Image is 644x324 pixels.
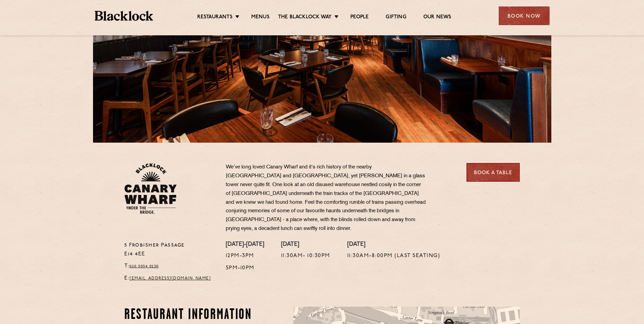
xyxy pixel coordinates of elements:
[499,6,550,25] div: Book Now
[281,252,330,260] p: 11:30am- 10:30pm
[226,264,264,273] p: 5pm-10pm
[347,252,440,260] p: 11:30am-8:00pm (Last Seating)
[226,241,264,249] h4: [DATE]-[DATE]
[278,14,332,21] a: The Blacklock Way
[124,163,177,214] img: BL_CW_Logo_Website.svg
[197,14,233,21] a: Restaurants
[347,241,440,249] h4: [DATE]
[466,163,520,182] a: Book a Table
[124,241,216,259] p: 5 Frobisher Passage E14 4EE
[226,252,264,260] p: 12pm-3pm
[124,262,216,271] p: T:
[251,14,270,21] a: Menus
[226,163,426,233] p: We’ve long loved Canary Wharf and it's rich history of the nearby [GEOGRAPHIC_DATA] and [GEOGRAPH...
[130,276,211,281] a: [EMAIL_ADDRESS][DOMAIN_NAME]
[281,241,330,249] h4: [DATE]
[95,11,153,21] img: BL_Textured_Logo-footer-cropped.svg
[423,14,452,21] a: Our News
[124,307,254,324] h2: Restaurant Information
[350,14,369,21] a: People
[386,14,406,21] a: Gifting
[129,264,159,268] a: 020 3034 0230
[124,274,216,283] p: E:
